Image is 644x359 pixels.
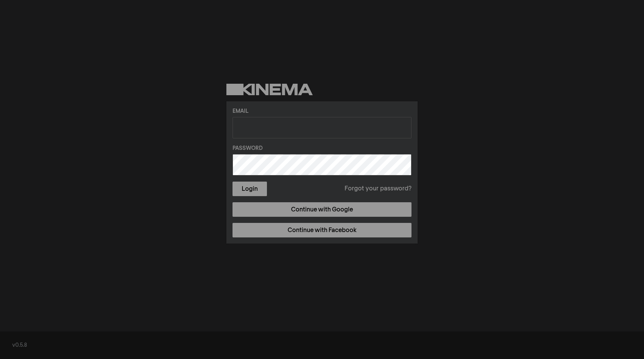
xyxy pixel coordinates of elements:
a: Forgot your password? [345,184,411,193]
label: Email [233,107,411,115]
a: Continue with Google [233,202,411,217]
div: v0.5.8 [12,341,632,349]
button: Login [233,182,267,196]
label: Password [233,145,411,153]
a: Continue with Facebook [233,223,411,237]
